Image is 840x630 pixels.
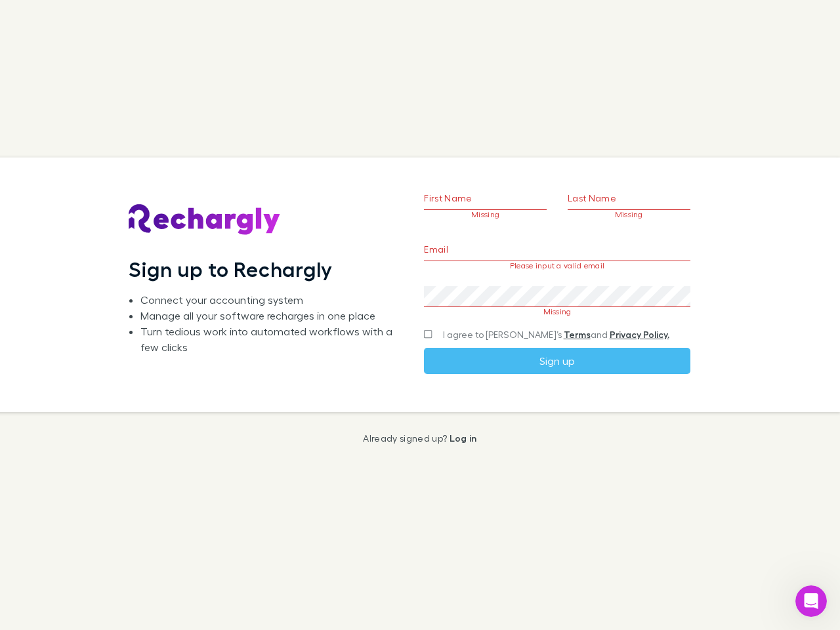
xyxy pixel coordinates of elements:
[129,204,281,236] img: Rechargly's Logo
[129,257,333,282] h1: Sign up to Rechargly
[564,329,591,340] a: Terms
[363,433,476,444] p: Already signed up?
[424,210,547,219] p: Missing
[424,348,690,374] button: Sign up
[140,308,403,324] li: Manage all your software recharges in one place
[795,585,827,617] iframe: Intercom live chat
[140,324,403,355] li: Turn tedious work into automated workflows with a few clicks
[443,328,669,341] span: I agree to [PERSON_NAME]’s and
[450,432,477,444] a: Log in
[568,210,690,219] p: Missing
[610,329,669,340] a: Privacy Policy.
[424,307,690,316] p: Missing
[140,292,403,308] li: Connect your accounting system
[424,261,690,270] p: Please input a valid email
